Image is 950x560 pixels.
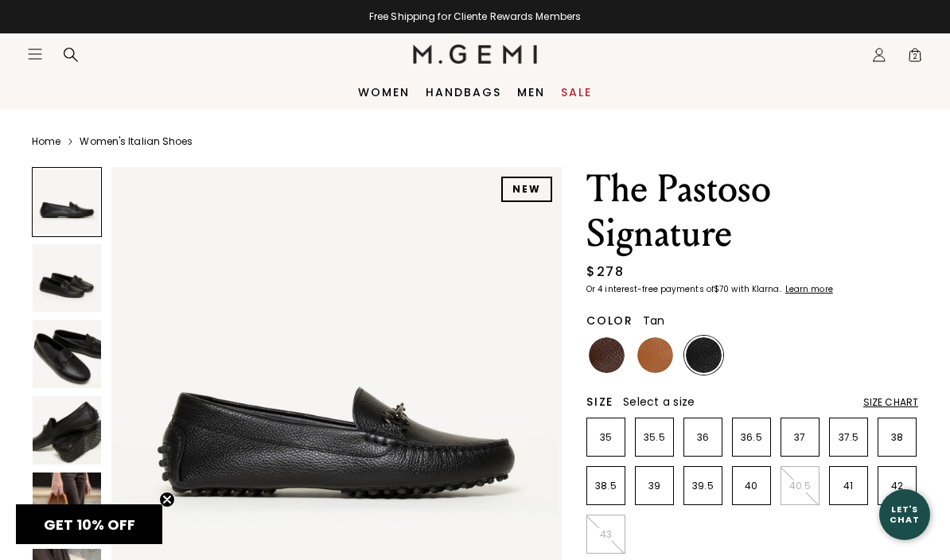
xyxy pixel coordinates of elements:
[684,480,722,492] p: 39.5
[830,431,867,444] p: 37.5
[586,283,714,295] klarna-placement-style-body: Or 4 interest-free payments of
[587,431,625,444] p: 35
[16,504,162,544] div: GET 10% OFFClose teaser
[586,395,613,408] h2: Size
[731,283,783,295] klarna-placement-style-body: with Klarna
[587,528,625,541] p: 43
[32,135,60,148] a: Home
[586,262,624,282] div: $278
[33,320,101,388] img: The Pastoso Signature
[589,337,625,373] img: Chocolate
[643,313,665,329] span: Tan
[785,283,833,295] klarna-placement-style-cta: Learn more
[27,46,43,62] button: Open site menu
[517,86,545,99] a: Men
[636,431,673,444] p: 35.5
[33,472,101,541] img: The Pastoso Signature
[501,177,552,202] div: NEW
[33,244,101,313] img: The Pastoso Signature
[80,135,193,148] a: Women's Italian Shoes
[623,394,695,410] span: Select a size
[907,50,923,66] span: 2
[686,337,722,373] img: Black
[684,431,722,444] p: 36
[426,86,501,99] a: Handbags
[784,285,833,294] a: Learn more
[44,515,135,535] span: GET 10% OFF
[714,283,729,295] klarna-placement-style-amount: $70
[863,396,918,409] div: Size Chart
[636,480,673,492] p: 39
[781,431,819,444] p: 37
[586,314,633,327] h2: Color
[413,45,538,64] img: M.Gemi
[33,396,101,465] img: The Pastoso Signature
[781,480,819,492] p: 40.5
[586,167,918,256] h1: The Pastoso Signature
[830,480,867,492] p: 41
[561,86,592,99] a: Sale
[878,480,916,492] p: 42
[733,431,770,444] p: 36.5
[587,480,625,492] p: 38.5
[159,492,175,507] button: Close teaser
[879,504,930,524] div: Let's Chat
[358,86,410,99] a: Women
[637,337,673,373] img: Tan
[878,431,916,444] p: 38
[733,480,770,492] p: 40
